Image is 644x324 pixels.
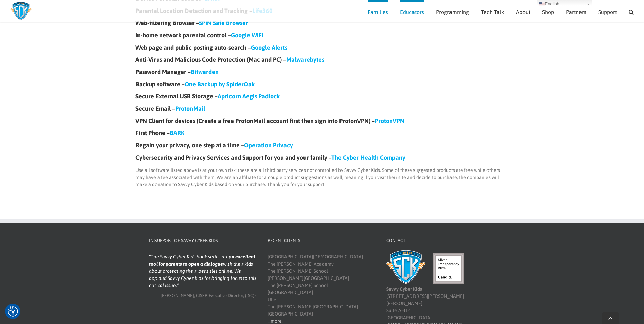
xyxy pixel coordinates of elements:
[149,237,257,244] h4: In Support of Savvy Cyber Kids
[135,142,293,149] strong: Regain your privacy, one step at a time –
[209,293,243,298] span: Executive Director
[149,253,257,289] blockquote: The Savvy Cyber Kids book series are with their kids about protecting their identities online. We...
[191,68,219,75] a: Bitwarden
[386,250,425,284] img: Savvy Cyber Kids
[375,117,404,124] a: ProtonVPN
[135,69,509,75] h4: Password Manager –
[135,155,509,161] h4: Cybersecurity and Privacy Services and Support for you and your family –
[135,167,509,188] p: Use all software listed above is at your own risk; these are all third party services not control...
[135,20,509,26] h4: Web-filtering Browser –
[244,142,293,149] a: Operation Privacy
[8,306,18,317] button: Consent Preferences
[386,237,494,244] h4: Contact
[245,293,257,298] span: (ISC)2
[598,9,617,15] span: Support
[135,32,509,38] h4: In-home network parental control –
[400,9,424,15] span: Educators
[368,9,388,15] span: Families
[135,106,509,112] h4: Secure Email –
[135,93,509,100] h4: Secure External USB Storage –
[542,9,554,15] span: Shop
[175,105,205,112] a: ProtonMail
[135,57,509,63] h4: Anti-Virus and Malicious Code Protection (Mac and PC) –
[231,32,263,39] a: Google WiFi
[170,129,184,137] a: BARK
[566,9,586,15] span: Partners
[481,9,504,15] span: Tech Talk
[8,306,18,317] img: Revisit consent button
[161,293,207,298] span: [PERSON_NAME], CISSP
[135,118,509,124] h4: VPN Client for devices (Create a free ProtonMail account first then sign into ProtonVPN) –
[436,9,469,15] span: Programming
[135,44,509,51] h4: Web page and public posting auto-search –
[516,9,530,15] span: About
[135,81,509,87] h4: Backup software –
[271,318,282,324] a: more
[135,130,509,136] h4: First Phone –
[251,44,287,51] a: Google Alerts
[286,56,324,63] a: Malwarebytes
[433,253,464,284] img: candid-seal-silver-2025.svg
[185,80,255,88] a: One Backup by SpiderOak
[268,237,375,244] h4: Recent Clients
[218,93,280,100] a: Apricorn Aegis Padlock
[386,286,422,292] b: Savvy Cyber Kids
[10,2,32,20] img: Savvy Cyber Kids Logo
[199,19,248,26] a: SPIN Safe Browser
[539,1,545,7] img: en
[331,154,405,161] a: The Cyber Health Company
